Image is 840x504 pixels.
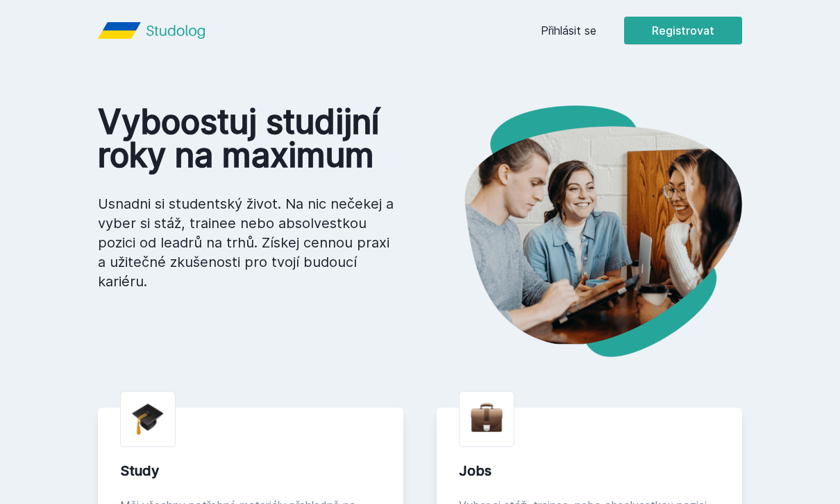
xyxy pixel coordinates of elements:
p: Usnadni si studentský život. Na nic nečekej a vyber si stáž, trainee nebo absolvestkou pozici od ... [98,194,398,291]
a: Přihlásit se [541,22,596,39]
div: Jobs [459,461,720,480]
img: hero.png [420,105,742,357]
h1: Vyboostuj studijní roky na maximum [98,105,398,172]
img: briefcase.png [471,400,503,435]
img: graduation-cap.png [132,403,164,435]
button: Registrovat [624,17,742,44]
div: Study [120,461,381,480]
